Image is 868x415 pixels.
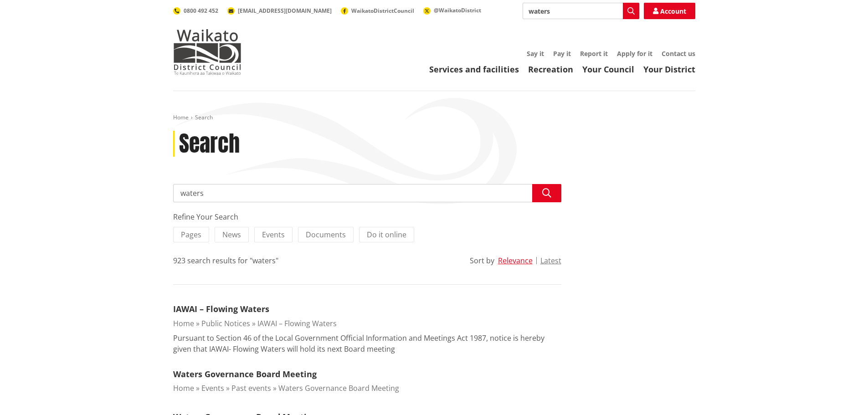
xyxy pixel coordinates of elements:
a: Home [173,383,194,393]
img: Waikato District Council - Te Kaunihera aa Takiwaa o Waikato [173,29,241,75]
a: Home [173,318,194,328]
span: Documents [306,230,346,240]
span: @WaikatoDistrict [434,6,481,14]
a: Your District [643,64,695,75]
span: 0800 492 452 [184,7,218,15]
a: [EMAIL_ADDRESS][DOMAIN_NAME] [227,7,332,15]
span: [EMAIL_ADDRESS][DOMAIN_NAME] [238,7,332,15]
a: Public Notices [201,318,250,328]
a: Services and facilities [429,64,519,75]
a: Past events [231,383,271,393]
div: Refine Your Search [173,211,561,222]
div: 923 search results for "waters" [173,255,278,266]
a: 0800 492 452 [173,7,218,15]
a: Events [201,383,224,393]
a: @WaikatoDistrict [423,6,481,14]
span: Pages [181,230,201,240]
a: Recreation [528,64,573,75]
input: Search input [173,184,561,202]
span: News [222,230,241,240]
a: IAWAI – Flowing Waters [173,303,269,314]
a: Contact us [662,49,695,58]
button: Latest [540,256,561,265]
a: Account [644,3,695,19]
a: Apply for it [617,49,652,58]
a: IAWAI – Flowing Waters [257,318,337,328]
div: Sort by [470,255,494,266]
span: Events [262,230,285,240]
a: Home [173,113,189,121]
p: Pursuant to Section 46 of the Local Government Official Information and Meetings Act 1987, notice... [173,333,561,354]
button: Relevance [498,256,533,265]
nav: breadcrumb [173,114,695,122]
span: WaikatoDistrictCouncil [351,7,414,15]
a: Waters Governance Board Meeting [278,383,399,393]
input: Search input [523,3,639,19]
span: Search [195,113,213,121]
a: WaikatoDistrictCouncil [341,7,414,15]
h1: Search [179,131,240,157]
a: Pay it [553,49,571,58]
a: Your Council [582,64,634,75]
a: Say it [527,49,544,58]
a: Report it [580,49,608,58]
span: Do it online [367,230,406,240]
a: Waters Governance Board Meeting [173,369,317,379]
